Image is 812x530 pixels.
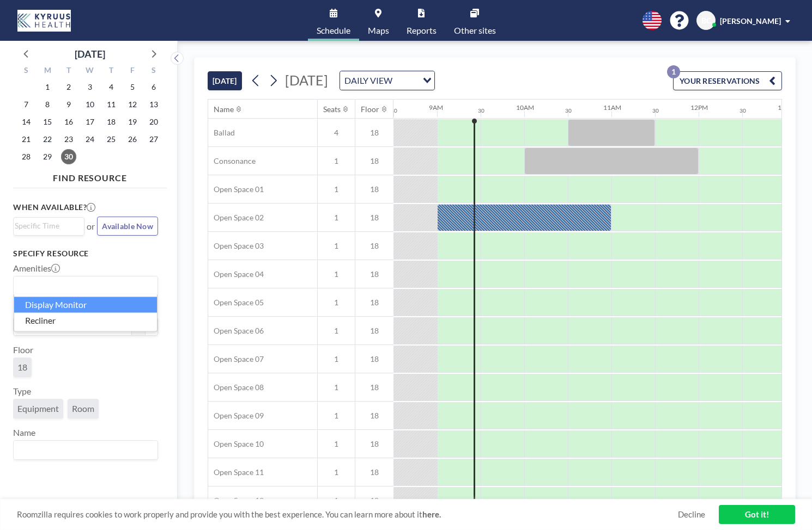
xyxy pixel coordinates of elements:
[701,16,711,26] span: BC
[104,97,119,112] span: Thursday, September 11, 2025
[778,103,791,112] div: 1PM
[75,46,105,61] div: [DATE]
[318,383,355,392] span: 1
[340,71,434,90] div: Search for option
[318,184,355,194] span: 1
[422,509,441,519] a: here.
[208,467,264,477] span: Open Space 11
[318,326,355,336] span: 1
[40,149,55,164] span: Monday, September 29, 2025
[407,26,437,35] span: Reports
[355,439,393,449] span: 18
[285,72,328,88] span: [DATE]
[14,312,157,328] li: Recliner
[61,149,76,164] span: Tuesday, September 30, 2025
[104,132,119,147] span: Thursday, September 25, 2025
[208,383,264,392] span: Open Space 08
[318,128,355,138] span: 4
[355,411,393,421] span: 18
[429,103,443,112] div: 9AM
[355,184,393,194] span: 18
[318,354,355,364] span: 1
[13,249,158,258] h3: Specify resource
[19,132,34,147] span: Sunday, September 21, 2025
[318,411,355,421] span: 1
[355,383,393,392] span: 18
[355,467,393,477] span: 18
[125,114,140,130] span: Friday, September 19, 2025
[19,149,34,164] span: Sunday, September 28, 2025
[516,103,534,112] div: 10AM
[13,168,167,183] h4: FIND RESOURCE
[355,326,393,336] span: 18
[15,220,78,232] input: Search for option
[72,403,94,414] span: Room
[478,107,484,114] div: 30
[40,114,55,130] span: Monday, September 15, 2025
[368,26,389,35] span: Maps
[355,156,393,166] span: 18
[208,156,256,166] span: Consonance
[208,71,242,90] button: [DATE]
[125,79,140,95] span: Friday, September 5, 2025
[40,97,55,112] span: Monday, September 8, 2025
[14,276,157,295] div: Search for option
[40,79,55,95] span: Monday, September 1, 2025
[122,64,143,78] div: F
[61,79,76,95] span: Tuesday, September 2, 2025
[100,64,122,78] div: T
[318,467,355,477] span: 1
[214,104,234,114] div: Name
[208,128,235,138] span: Ballad
[208,269,264,279] span: Open Space 04
[740,107,746,114] div: 30
[15,279,152,293] input: Search for option
[208,241,264,251] span: Open Space 03
[391,107,397,114] div: 30
[13,304,93,315] label: How many people?
[104,79,119,95] span: Thursday, September 4, 2025
[125,97,140,112] span: Friday, September 12, 2025
[146,114,161,130] span: Saturday, September 20, 2025
[61,132,76,147] span: Tuesday, September 23, 2025
[37,64,58,78] div: M
[17,403,59,414] span: Equipment
[355,269,393,279] span: 18
[208,326,264,336] span: Open Space 06
[14,441,157,459] div: Search for option
[61,97,76,112] span: Tuesday, September 9, 2025
[13,263,60,274] label: Amenities
[19,97,34,112] span: Sunday, September 7, 2025
[318,213,355,223] span: 1
[208,439,264,449] span: Open Space 10
[355,354,393,364] span: 18
[318,241,355,251] span: 1
[208,411,264,421] span: Open Space 09
[14,218,84,234] div: Search for option
[14,297,157,313] li: Display Monitor
[719,505,795,524] a: Got it!
[355,298,393,307] span: 18
[82,132,98,147] span: Wednesday, September 24, 2025
[318,156,355,166] span: 1
[82,97,98,112] span: Wednesday, September 10, 2025
[146,79,161,95] span: Saturday, September 6, 2025
[355,496,393,506] span: 18
[342,73,395,88] span: DAILY VIEW
[102,221,153,231] span: Available Now
[58,64,80,78] div: T
[82,79,98,95] span: Wednesday, September 3, 2025
[667,65,680,78] p: 1
[208,354,264,364] span: Open Space 07
[13,427,35,438] label: Name
[97,217,158,236] button: Available Now
[652,107,659,114] div: 30
[318,496,355,506] span: 1
[17,362,27,372] span: 18
[361,104,379,114] div: Floor
[208,298,264,307] span: Open Space 05
[355,241,393,251] span: 18
[208,213,264,223] span: Open Space 02
[125,132,140,147] span: Friday, September 26, 2025
[13,344,33,355] label: Floor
